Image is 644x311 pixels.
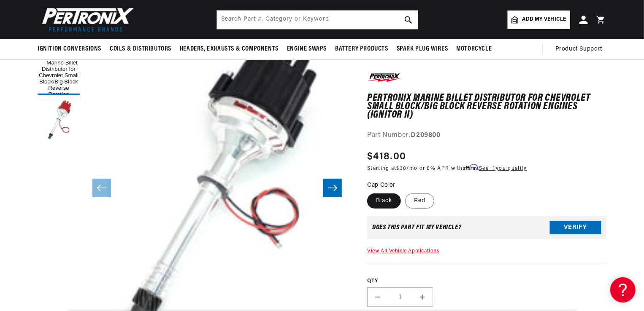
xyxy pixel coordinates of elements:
[367,278,606,285] label: QTY
[479,166,527,172] a: See if you qualify - Learn more about Affirm Financing (opens in modal)
[392,39,452,59] summary: Spark Plug Wires
[367,165,527,173] p: Starting at /mo or 0% APR with .
[550,221,601,234] button: Verify
[217,11,418,29] input: Search Part #, Category or Keyword
[283,39,331,59] summary: Engine Swaps
[508,11,570,29] a: Add my vehicle
[367,249,439,254] a: View All Vehicle Applications
[176,39,283,59] summary: Headers, Exhausts & Components
[367,94,606,120] h1: PerTronix Marine Billet Distributor for Chevrolet Small Block/Big Block Reverse Rotation Engines ...
[399,11,418,29] button: search button
[38,99,80,142] button: Load image 2 in gallery view
[555,45,602,54] span: Product Support
[411,132,441,139] strong: D209800
[287,45,327,54] span: Engine Swaps
[331,39,392,59] summary: Battery Products
[367,130,606,141] div: Part Number:
[463,164,478,171] span: Affirm
[367,181,396,190] legend: Cap Color
[555,39,606,59] summary: Product Support
[405,193,434,209] label: Red
[106,39,176,59] summary: Coils & Distributors
[38,5,135,34] img: Pertronix
[397,45,448,54] span: Spark Plug Wires
[110,45,171,54] span: Coils & Distributors
[38,53,80,95] button: Load image 1 in gallery view
[456,45,492,54] span: Motorcycle
[335,45,388,54] span: Battery Products
[323,179,342,197] button: Slide right
[92,179,111,197] button: Slide left
[372,224,461,231] div: Does This part fit My vehicle?
[452,39,496,59] summary: Motorcycle
[38,39,106,59] summary: Ignition Conversions
[180,45,279,54] span: Headers, Exhausts & Components
[38,45,101,54] span: Ignition Conversions
[522,16,566,24] span: Add my vehicle
[367,150,406,165] span: $418.00
[397,166,407,172] span: $38
[367,193,401,209] label: Black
